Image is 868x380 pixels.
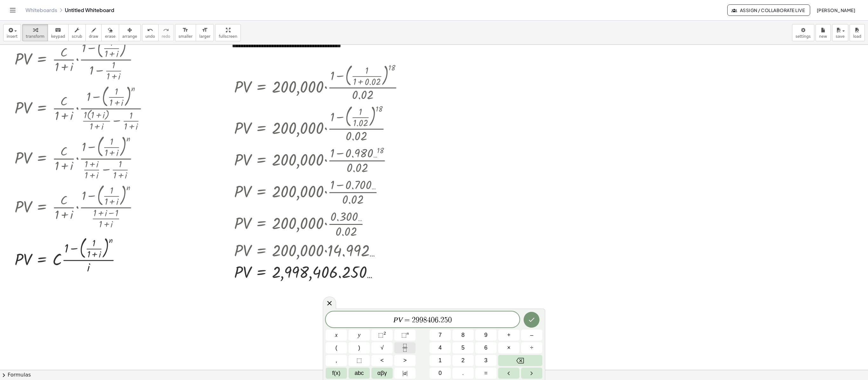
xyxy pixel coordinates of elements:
button: Placeholder [349,355,370,366]
span: save [836,34,844,39]
span: Assign / Collaborate Live [733,7,805,13]
span: 0 [431,316,435,324]
button: keyboardkeypad [48,24,69,41]
span: | [403,370,404,376]
span: scrub [72,34,82,39]
span: erase [105,34,115,39]
var: P [393,316,398,324]
span: 2 [461,356,465,365]
span: 2 [440,316,444,324]
span: a [403,369,408,377]
span: undo [146,34,155,39]
button: Assign / Collaborate Live [727,4,810,16]
i: undo [147,26,153,34]
button: undoundo [142,24,159,41]
button: 3 [475,355,497,366]
span: insert [7,34,17,39]
span: > [403,356,407,365]
span: , [336,356,337,365]
span: = [403,316,412,324]
button: 0 [430,368,451,379]
button: redoredo [158,24,174,41]
button: 6 [475,342,497,353]
button: fullscreen [215,24,241,41]
i: keyboard [55,26,61,34]
span: 8 [461,331,465,339]
i: format_size [182,26,188,34]
span: 5 [444,316,448,324]
button: erase [101,24,119,41]
span: αβγ [377,369,387,377]
span: y [358,331,361,339]
span: ⬚ [356,356,362,365]
span: x [335,331,338,339]
button: Fraction [394,342,416,353]
span: 2 [412,316,416,324]
button: Functions [326,368,347,379]
span: 5 [461,344,465,352]
button: Greater than [394,355,416,366]
span: ⬚ [401,332,407,338]
button: 1 [430,355,451,366]
button: Greek alphabet [371,368,393,379]
span: ⬚ [378,332,383,338]
span: draw [89,34,98,39]
span: 0 [448,316,452,324]
span: larger [199,34,210,39]
button: 8 [452,330,474,341]
button: x [326,330,347,341]
span: × [507,344,511,352]
span: 8 [423,316,427,324]
span: transform [26,34,44,39]
button: Less than [371,355,393,366]
button: ( [326,342,347,353]
button: draw [85,24,102,41]
span: ( [336,344,337,352]
button: y [349,330,370,341]
span: ÷ [530,344,533,352]
button: [PERSON_NAME] [811,4,860,16]
span: 6 [484,344,487,352]
span: 4 [427,316,431,324]
button: arrange [119,24,141,41]
button: , [326,355,347,366]
button: Times [498,342,519,353]
button: Right arrow [521,368,542,379]
span: new [819,34,827,39]
span: 9 [484,331,487,339]
span: load [853,34,861,39]
span: 9 [419,316,423,324]
span: 4 [438,344,442,352]
button: 4 [430,342,451,353]
span: arrange [122,34,137,39]
button: format_sizelarger [196,24,214,41]
span: √ [381,344,384,352]
button: Done [524,312,539,328]
span: . [462,369,464,377]
span: 7 [438,331,442,339]
span: redo [162,34,170,39]
span: [PERSON_NAME] [817,7,855,13]
button: 5 [452,342,474,353]
span: 0 [438,369,442,377]
button: Superscript [394,330,416,341]
span: – [530,331,533,339]
span: < [380,356,384,365]
button: Plus [498,330,519,341]
button: 7 [430,330,451,341]
button: . [452,368,474,379]
button: settings [792,24,814,41]
a: Whiteboards [25,7,57,13]
button: Absolute value [394,368,416,379]
span: f(x) [332,369,341,377]
button: Divide [521,342,542,353]
i: redo [163,26,169,34]
button: Alphabet [349,368,370,379]
button: Toggle navigation [8,5,18,15]
span: = [484,369,488,377]
button: Backspace [498,355,542,366]
span: 1 [438,356,442,365]
span: + [507,331,511,339]
button: 9 [475,330,497,341]
span: fullscreen [219,34,237,39]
